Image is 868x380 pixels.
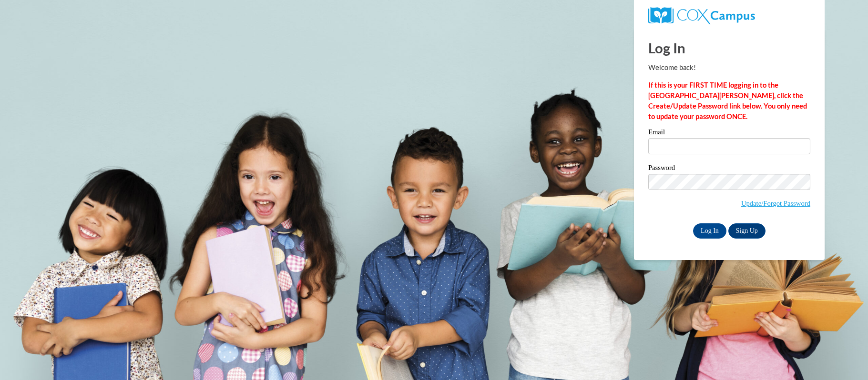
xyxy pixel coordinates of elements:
[648,81,807,120] strong: If this is your FIRST TIME logging in to the [GEOGRAPHIC_DATA][PERSON_NAME], click the Create/Upd...
[648,7,810,24] a: COX Campus
[648,7,755,24] img: COX Campus
[648,164,810,174] label: Password
[728,223,766,239] a: Sign Up
[648,62,810,73] p: Welcome back!
[693,223,726,239] input: Log In
[741,200,810,207] a: Update/Forgot Password
[648,38,810,58] h1: Log In
[648,129,810,138] label: Email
